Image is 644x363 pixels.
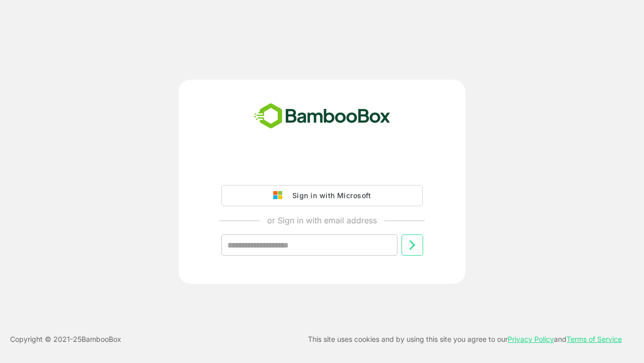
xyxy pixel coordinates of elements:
img: google [273,191,287,200]
div: Sign in with Microsoft [287,189,371,202]
p: This site uses cookies and by using this site you agree to our and [308,333,622,345]
button: Sign in with Microsoft [221,185,423,206]
p: or Sign in with email address [267,214,377,226]
a: Privacy Policy [508,335,554,343]
p: Copyright © 2021- 25 BambooBox [10,333,121,345]
a: Terms of Service [567,335,622,343]
img: bamboobox [249,100,396,133]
